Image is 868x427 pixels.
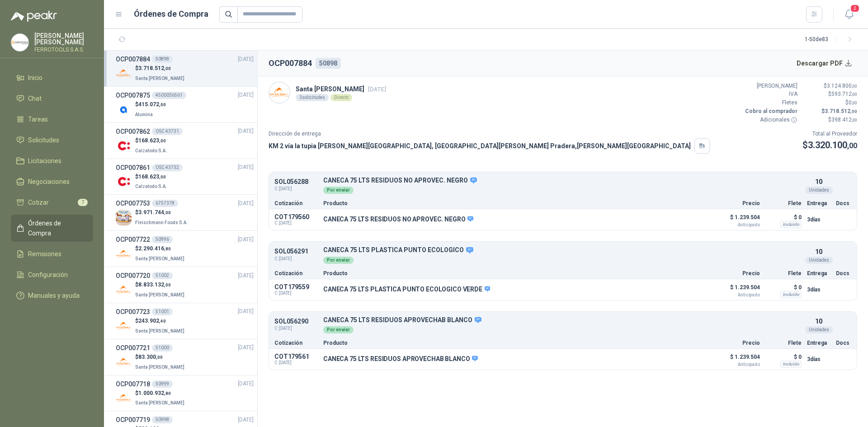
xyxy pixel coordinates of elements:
span: Anticipado [715,293,760,297]
p: CANECA 75 LTS RESIDUOS APROVECHAB BLANCO [323,355,478,363]
p: $ 1.239.504 [715,212,760,227]
p: Docs [836,201,851,206]
span: Solicitudes [28,135,59,145]
a: Inicio [11,69,93,86]
a: Órdenes de Compra [11,215,93,242]
p: 10 [815,247,822,257]
a: Negociaciones [11,173,93,190]
span: 3.718.512 [825,108,857,114]
a: Configuración [11,266,93,283]
p: COT179561 [274,353,318,360]
h3: OCP007884 [116,54,150,64]
span: [DATE] [238,416,254,424]
h3: OCP007861 [116,163,150,173]
div: Unidades [805,326,833,333]
button: Descargar PDF [792,54,858,72]
img: Company Logo [269,82,290,103]
span: Manuales y ayuda [28,291,80,300]
p: [PERSON_NAME] [PERSON_NAME] [34,33,93,45]
span: 3.320.100 [808,140,857,150]
div: 51000 [152,344,173,352]
span: [DATE] [238,127,254,136]
div: 50996 [152,236,173,243]
p: $ [135,64,186,73]
span: [DATE] [368,86,386,93]
h3: OCP007718 [116,379,150,389]
p: SOL056290 [274,318,318,325]
p: $ 0 [765,212,802,223]
span: 398.412 [831,117,857,123]
span: 1.000.932 [138,390,171,396]
h3: OCP007875 [116,90,150,100]
p: 3 días [807,214,830,225]
span: ,00 [164,210,171,215]
p: Producto [323,201,709,206]
a: OCP00772351001[DATE] Company Logo$243.902,40Santa [PERSON_NAME] [116,307,254,335]
span: C: [DATE] [274,291,318,296]
span: 243.902 [138,318,166,324]
p: Docs [836,271,851,276]
p: CANECA 75 LTS RESIDUOS NO APROVEC. NEGRO [323,177,802,185]
p: Producto [323,271,709,276]
img: Company Logo [116,102,132,117]
img: Company Logo [116,282,132,298]
p: SOL056288 [274,178,318,185]
div: 3 solicitudes [296,94,329,101]
p: Cotización [274,340,318,346]
span: [DATE] [238,235,254,244]
p: $ [135,208,189,217]
p: CANECA 75 LTS PLASTICA PUNTO ECOLOGICO VERDE [323,286,490,294]
p: Entrega [807,340,830,346]
a: OCP00772051002[DATE] Company Logo$8.833.132,00Santa [PERSON_NAME] [116,271,254,299]
span: 168.623 [138,137,166,144]
p: Fletes [743,99,797,107]
a: Licitaciones [11,152,93,169]
a: Remisiones [11,245,93,263]
img: Company Logo [116,390,132,406]
p: $ [803,82,857,90]
span: 0 [849,99,857,106]
p: Producto [323,340,709,346]
span: Licitaciones [28,156,61,166]
p: $ [135,100,166,109]
p: 3 días [807,354,830,365]
a: OCP00772151000[DATE] Company Logo$83.300,00Santa [PERSON_NAME] [116,343,254,371]
div: 1 - 50 de 83 [805,33,857,47]
img: Company Logo [116,354,132,370]
span: ,00 [850,109,857,114]
span: [DATE] [238,307,254,316]
a: OCP0077536757378[DATE] Company Logo$3.971.744,00Fleischmann Foods S.A. [116,198,254,227]
span: Santa [PERSON_NAME] [135,400,184,405]
p: $ [135,244,186,253]
span: ,00 [852,92,857,97]
span: C: [DATE] [274,325,318,332]
span: 3.718.512 [138,65,171,71]
p: [PERSON_NAME] [743,82,797,90]
span: ,00 [852,84,857,89]
p: 10 [815,316,822,326]
span: [DATE] [238,272,254,280]
div: Incluido [780,221,802,228]
span: [DATE] [238,91,254,99]
span: ,80 [164,246,171,251]
span: Fleischmann Foods S.A. [135,220,188,225]
div: OSC 43732 [152,164,183,171]
p: FERROTOOLS S.A.S. [34,47,93,52]
div: Directo [330,94,352,101]
div: 51001 [152,308,173,315]
span: Calzatodo S.A. [135,184,167,189]
p: $ 0 [765,352,802,362]
a: OCP007861OSC 43732[DATE] Company Logo$168.623,00Calzatodo S.A. [116,163,254,191]
p: COT179560 [274,213,318,221]
p: Precio [715,271,760,276]
span: ,00 [164,66,171,71]
p: $ [135,353,186,361]
div: 50998 [152,416,173,423]
p: Precio [715,201,760,206]
p: $ [803,90,857,99]
span: ,00 [159,138,166,143]
p: Cotización [274,201,318,206]
p: $ [135,136,169,145]
span: Chat [28,94,42,103]
span: [DATE] [238,163,254,172]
